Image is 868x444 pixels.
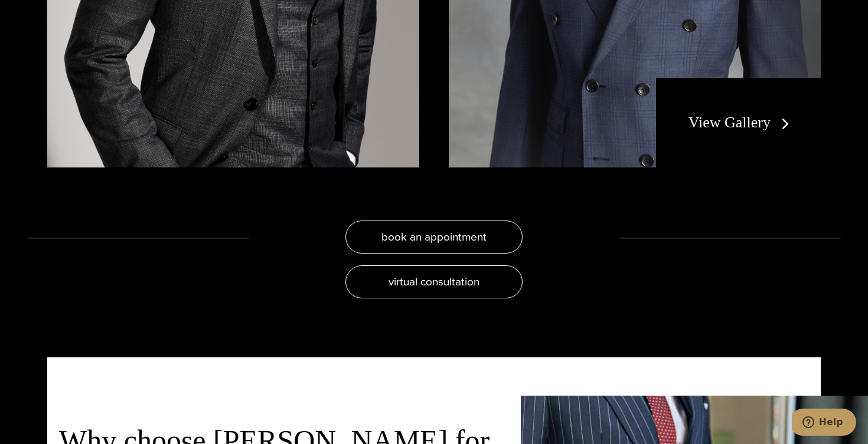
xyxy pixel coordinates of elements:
span: virtual consultation [389,273,479,290]
a: book an appointment [345,221,523,254]
a: virtual consultation [345,265,523,298]
iframe: Opens a widget where you can chat to one of our agents [792,409,856,438]
a: View Gallery [688,114,794,131]
span: book an appointment [381,228,487,245]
